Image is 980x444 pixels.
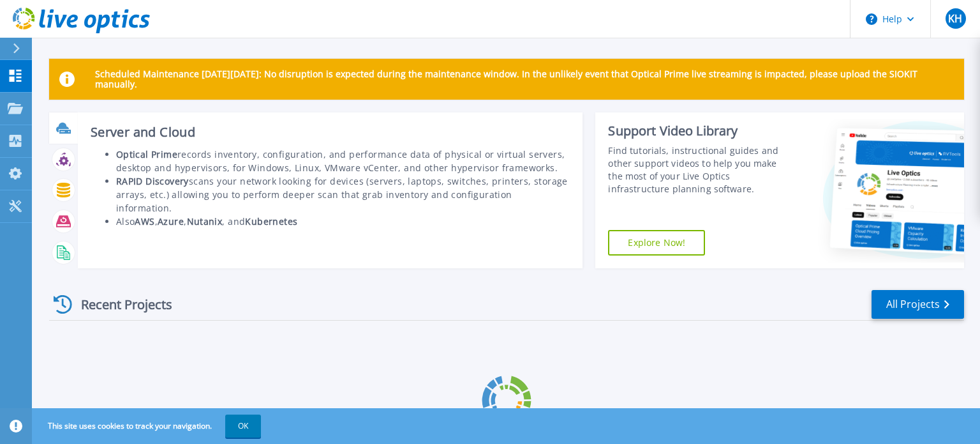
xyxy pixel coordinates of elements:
b: Nutanix [187,215,223,227]
b: Azure [158,215,184,227]
a: Explore Now! [608,230,705,256]
span: KH [948,13,962,24]
b: Optical Prime [116,148,177,160]
li: scans your network looking for devices (servers, laptops, switches, printers, storage arrays, etc... [116,174,570,215]
li: records inventory, configuration, and performance data of physical or virtual servers, desktop an... [116,148,570,174]
li: Also , , , and [116,215,570,228]
div: Support Video Library [608,123,793,139]
a: All Projects [872,290,964,319]
b: Kubernetes [245,215,297,227]
b: AWS [135,215,154,227]
div: Recent Projects [49,289,189,320]
h3: Server and Cloud [91,125,570,139]
span: This site uses cookies to track your navigation. [35,415,261,438]
button: OK [225,415,261,438]
div: Find tutorials, instructional guides and other support videos to help you make the most of your L... [608,144,793,195]
p: Scheduled Maintenance [DATE][DATE]: No disruption is expected during the maintenance window. In t... [95,69,954,89]
b: RAPID Discovery [116,175,189,187]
